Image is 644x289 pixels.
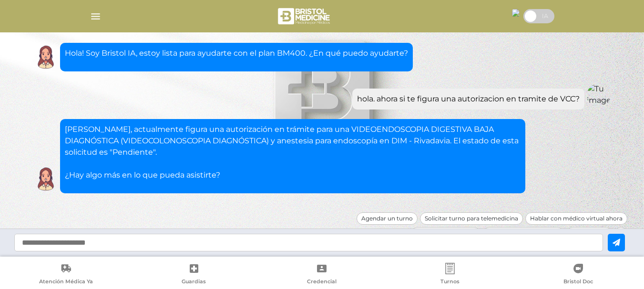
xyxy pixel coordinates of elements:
[258,263,386,287] a: Credencial
[525,212,627,225] div: Hablar con médico virtual ahora
[39,278,93,287] span: Atención Médica Ya
[411,227,480,239] div: Solicitar autorización
[566,227,612,239] div: Odontología
[512,9,520,17] img: 39300
[34,167,58,191] img: Cober IA
[440,278,460,287] span: Turnos
[483,227,564,239] div: Consultar cartilla médica
[34,45,58,69] img: Cober IA
[276,5,333,28] img: bristol-medicine-blanco.png
[514,263,642,287] a: Bristol Doc
[2,263,130,287] a: Atención Médica Ya
[420,212,523,225] div: Solicitar turno para telemedicina
[130,263,258,287] a: Guardias
[587,83,611,107] img: Tu imagen
[65,124,521,181] p: [PERSON_NAME], actualmente figura una autorización en trámite para una VIDEOENDOSCOPIA DIGESTIVA ...
[357,212,418,225] div: Agendar un turno
[65,48,408,59] p: Hola! Soy Bristol IA, estoy lista para ayudarte con el plan BM400. ¿En qué puedo ayudarte?
[563,278,593,287] span: Bristol Doc
[386,263,514,287] a: Turnos
[90,10,102,22] img: Cober_menu-lines-white.svg
[182,278,206,287] span: Guardias
[357,93,580,105] div: hola. ahora si te figura una autorizacion en tramite de VCC?
[307,278,337,287] span: Credencial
